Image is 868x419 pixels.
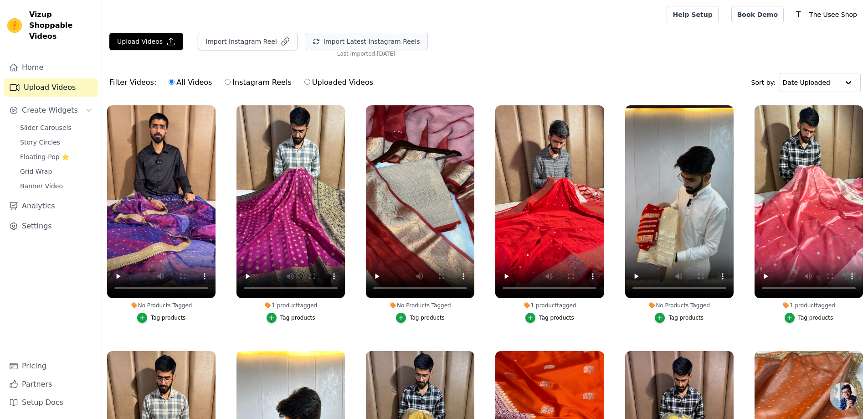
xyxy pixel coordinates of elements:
a: Slider Carousels [15,121,98,134]
button: Tag products [137,313,186,323]
div: 1 product tagged [236,302,345,309]
div: 1 product tagged [495,302,604,309]
button: Create Widgets [4,101,98,119]
a: Help Setup [667,6,718,23]
div: No Products Tagged [107,302,216,309]
a: Floating-Pop ⭐ [15,150,98,163]
div: Filter Videos: [109,72,378,93]
label: All Videos [168,77,212,88]
label: Instagram Reels [224,77,292,88]
button: Tag products [655,313,704,323]
a: Open chat [830,383,857,410]
button: Tag products [785,313,833,323]
div: Tag products [668,314,704,321]
a: Partners [4,375,98,393]
span: Grid Wrap [20,167,52,176]
a: Banner Video [15,180,98,192]
input: Uploaded Videos [304,79,310,85]
div: Tag products [410,314,445,321]
div: No Products Tagged [625,302,734,309]
span: Slider Carousels [20,123,72,132]
button: Import Latest Instagram Reels [305,33,428,50]
a: Settings [4,217,98,235]
label: Uploaded Videos [304,77,374,88]
div: Tag products [798,314,833,321]
div: Tag products [539,314,574,321]
a: Analytics [4,197,98,215]
button: T The Usee Shop [791,6,861,23]
button: Upload Videos [109,33,183,50]
a: Story Circles [15,136,98,149]
div: Tag products [151,314,186,321]
a: Pricing [4,357,98,375]
span: Create Widgets [22,105,78,116]
a: Upload Videos [4,78,98,97]
a: Home [4,58,98,77]
p: The Usee Shop [806,6,861,23]
button: Tag products [267,313,315,323]
a: Book Demo [731,6,784,23]
img: Vizup [7,18,22,33]
text: T [796,10,801,19]
button: Tag products [525,313,574,323]
input: Instagram Reels [225,79,231,85]
a: Grid Wrap [15,165,98,178]
div: 1 product tagged [755,302,863,309]
span: Banner Video [20,181,63,191]
span: Vizup Shoppable Videos [29,9,94,42]
div: No Products Tagged [366,302,474,309]
button: Import Instagram Reel [198,33,298,50]
div: Tag products [280,314,315,321]
a: Setup Docs [4,393,98,412]
input: All Videos [169,79,175,85]
button: Tag products [396,313,445,323]
span: Last imported: [DATE] [337,50,395,57]
span: Floating-Pop ⭐ [20,152,69,161]
div: Sort by: [751,73,861,92]
span: Story Circles [20,138,60,147]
